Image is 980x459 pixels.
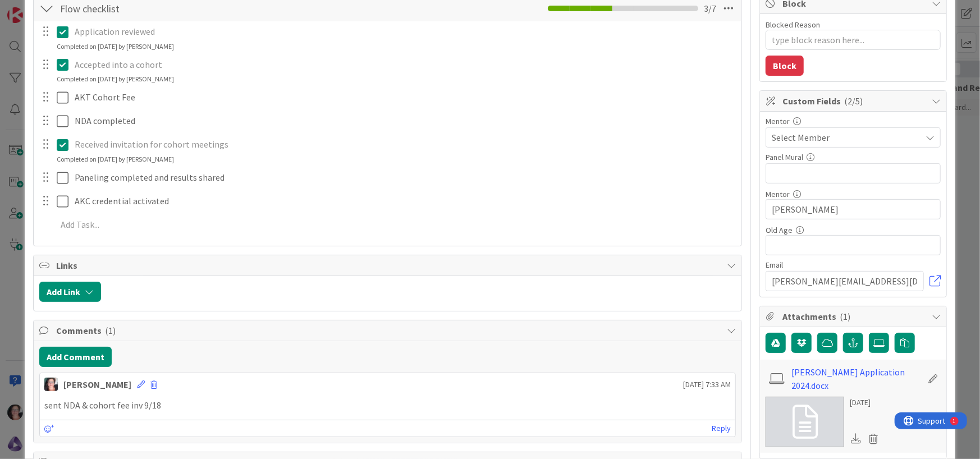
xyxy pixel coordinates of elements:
p: Paneling completed and results shared [75,171,734,184]
p: AKC credential activated [75,195,734,208]
span: Links [56,259,722,272]
div: [DATE] [850,397,882,408]
div: 1 [58,4,61,13]
div: Completed on [DATE] by [PERSON_NAME] [57,42,174,52]
div: [PERSON_NAME] [63,378,131,391]
div: Completed on [DATE] by [PERSON_NAME] [57,74,174,84]
img: SD [44,378,58,391]
p: Received invitation for cohort meetings [75,138,734,151]
div: Download [850,432,862,446]
div: Completed on [DATE] by [PERSON_NAME] [57,154,174,164]
div: Panel Mural [766,153,941,161]
label: Old Age [766,225,793,235]
span: [DATE] 7:33 AM [683,379,731,391]
button: Block [766,56,804,76]
button: Add Link [39,282,101,302]
label: Blocked Reason [766,20,820,30]
p: NDA completed [75,114,734,127]
a: [PERSON_NAME] Application 2024.docx [792,365,922,392]
span: Custom Fields [782,94,926,108]
span: ( 2/5 ) [844,95,863,107]
button: Add Comment [39,347,112,367]
p: sent NDA & cohort fee inv 9/18 [44,399,731,412]
span: Support [24,2,51,15]
span: ( 1 ) [840,311,850,322]
span: Attachments [782,310,926,323]
span: ( 1 ) [105,325,116,336]
label: Mentor [766,189,790,199]
span: 3 / 7 [704,2,716,15]
div: Email [766,261,941,269]
p: Application reviewed [75,25,734,38]
span: Comments [56,324,722,337]
a: Reply [712,421,731,435]
p: AKT Cohort Fee [75,91,734,104]
p: Accepted into a cohort [75,58,734,71]
div: Mentor [766,117,941,125]
span: Select Member [772,131,830,144]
